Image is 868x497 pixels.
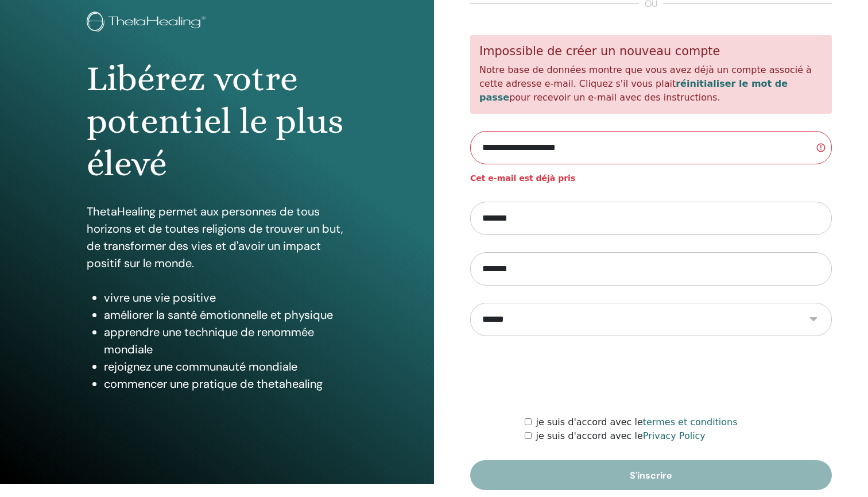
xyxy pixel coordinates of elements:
[479,44,823,59] h5: Impossible de créer un nouveau compte
[564,353,738,398] iframe: reCAPTCHA
[536,429,706,443] label: je suis d'accord avec le
[87,57,347,186] h1: Libérez votre potentiel le plus élevé
[104,289,347,306] li: vivre une vie positive
[87,203,347,272] p: ThetaHealing permet aux personnes de tous horizons et de toutes religions de trouver un but, de t...
[104,306,347,323] li: améliorer la santé émotionnelle et physique
[536,415,738,429] label: je suis d'accord avec le
[643,417,738,427] a: termes et conditions
[470,174,575,183] strong: Cet e-mail est déjà pris
[643,430,706,441] a: Privacy Policy
[104,375,347,392] li: commencer une pratique de thetahealing
[104,358,347,375] li: rejoignez une communauté mondiale
[470,35,832,114] div: Notre base de données montre que vous avez déjà un compte associé à cette adresse e-mail. Cliquez...
[104,323,347,358] li: apprendre une technique de renommée mondiale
